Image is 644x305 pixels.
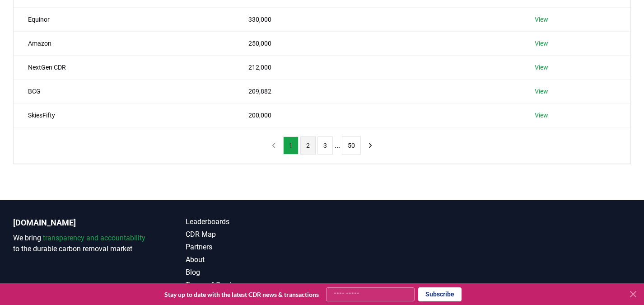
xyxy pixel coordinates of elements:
[186,229,322,240] a: CDR Map
[234,31,521,55] td: 250,000
[13,216,149,229] p: [DOMAIN_NAME]
[14,55,234,79] td: NextGen CDR
[535,111,548,120] a: View
[186,242,322,253] a: Partners
[186,254,322,265] a: About
[14,103,234,127] td: SkiesFifty
[234,7,521,31] td: 330,000
[13,233,149,254] p: We bring to the durable carbon removal market
[234,55,521,79] td: 212,000
[186,267,322,278] a: Blog
[300,136,316,155] button: 2
[283,136,299,155] button: 1
[186,280,322,291] a: Terms of Service
[14,7,234,31] td: Equinor
[43,234,145,242] span: transparency and accountability
[317,136,333,155] button: 3
[535,39,548,48] a: View
[186,216,322,227] a: Leaderboards
[234,79,521,103] td: 209,882
[363,136,378,155] button: next page
[535,15,548,24] a: View
[234,103,521,127] td: 200,000
[535,87,548,96] a: View
[14,79,234,103] td: BCG
[14,31,234,55] td: Amazon
[335,140,340,151] li: ...
[535,63,548,72] a: View
[342,136,361,155] button: 50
